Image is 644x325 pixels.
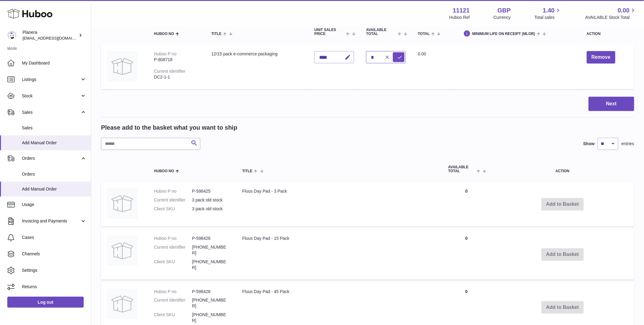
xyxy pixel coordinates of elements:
[589,97,634,111] button: Next
[585,6,637,20] a: 0.00 AVAILABLE Stock Total
[583,141,595,147] label: Show
[7,31,16,40] img: saiyani@planera.care
[22,284,86,290] span: Returns
[236,182,442,226] td: Fluus Day Pad - 3 Pack
[543,6,555,15] span: 1.40
[107,289,138,319] img: Fluus Day Pad - 45 Pack
[192,244,230,256] dd: [PHONE_NUMBER]
[154,297,192,309] dt: Current identifier
[22,77,80,82] span: Listings
[494,15,511,20] div: Currency
[453,6,470,15] strong: 11121
[154,206,192,212] dt: Client SKU
[192,297,230,309] dd: [PHONE_NUMBER]
[618,6,630,15] span: 0.00
[498,6,511,15] strong: GBP
[242,169,252,173] span: Title
[23,30,77,41] div: Planera
[101,124,237,132] h2: Please add to the basket what you want to ship
[442,182,491,226] td: 0
[23,36,89,40] span: [EMAIL_ADDRESS][DOMAIN_NAME]
[442,229,491,279] td: 0
[450,15,470,20] div: Huboo Ref
[154,69,186,74] div: Current identifier
[22,140,86,146] span: Add Manual Order
[621,141,634,147] span: entries
[418,32,430,36] span: Total
[107,51,138,82] img: 12/15 pack e-commerce packaging
[22,93,80,99] span: Stock
[22,110,80,115] span: Sales
[192,289,230,295] dd: P-598428
[154,169,174,173] span: Huboo no
[22,60,86,66] span: My Dashboard
[22,251,86,257] span: Channels
[418,51,426,56] span: 0.00
[587,51,615,64] button: Remove
[585,15,637,20] span: AVAILABLE Stock Total
[448,165,475,173] span: AVAILABLE Total
[314,28,345,36] span: Unit Sales Price
[154,74,199,80] div: DC2-1-1
[491,159,634,179] th: Action
[22,156,80,161] span: Orders
[534,6,562,20] a: 1.40 Total sales
[154,51,177,56] div: Huboo P no
[154,259,192,271] dt: Client SKU
[534,15,562,20] span: Total sales
[236,229,442,279] td: Fluus Day Pad - 15 Pack
[211,32,221,36] span: Title
[192,259,230,271] dd: [PHONE_NUMBER]
[154,236,192,241] dt: Huboo P no
[22,235,86,240] span: Cases
[472,32,535,36] span: Minimum Life On Receipt (MLOR)
[154,57,199,63] div: P-808718
[154,244,192,256] dt: Current identifier
[192,197,230,203] dd: 3 pack old stock
[192,188,230,194] dd: P-598425
[154,32,174,36] span: Huboo no
[587,32,628,36] div: Action
[22,125,86,131] span: Sales
[107,236,138,266] img: Fluus Day Pad - 15 Pack
[154,312,192,323] dt: Client SKU
[154,289,192,295] dt: Huboo P no
[154,188,192,194] dt: Huboo P no
[22,186,86,192] span: Add Manual Order
[22,171,86,177] span: Orders
[366,28,396,36] span: AVAILABLE Total
[22,218,80,224] span: Invoicing and Payments
[22,202,86,208] span: Usage
[7,297,84,308] a: Log out
[192,206,230,212] dd: 3 pack old stock
[22,267,86,273] span: Settings
[107,188,138,219] img: Fluus Day Pad - 3 Pack
[205,45,308,89] td: 12/15 pack e-commerce packaging
[192,236,230,241] dd: P-598426
[154,197,192,203] dt: Current identifier
[192,312,230,323] dd: [PHONE_NUMBER]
